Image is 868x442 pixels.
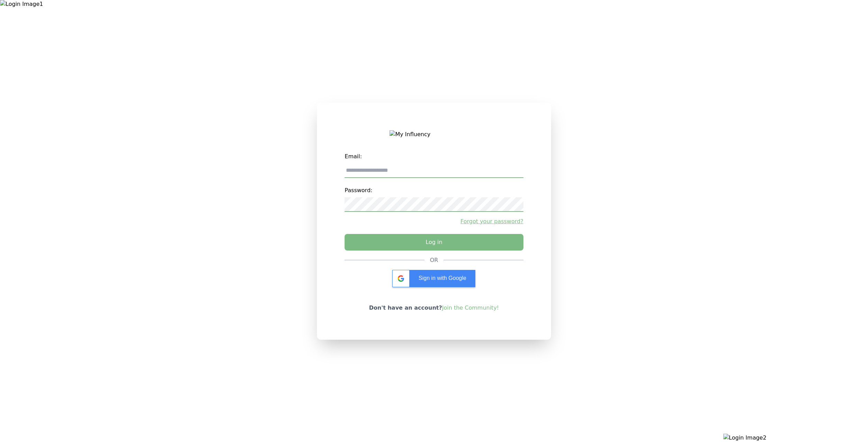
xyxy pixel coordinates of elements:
[442,304,499,311] a: Join the Community!
[345,217,523,226] a: Forgot your password?
[419,275,466,281] span: Sign in with Google
[723,434,868,442] img: Login Image2
[345,234,523,251] button: Log in
[390,130,478,139] img: My Influency
[392,270,475,287] div: Sign in with Google
[345,184,523,197] label: Password:
[430,256,438,264] div: OR
[369,304,499,312] p: Don't have an account?
[345,150,523,163] label: Email:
